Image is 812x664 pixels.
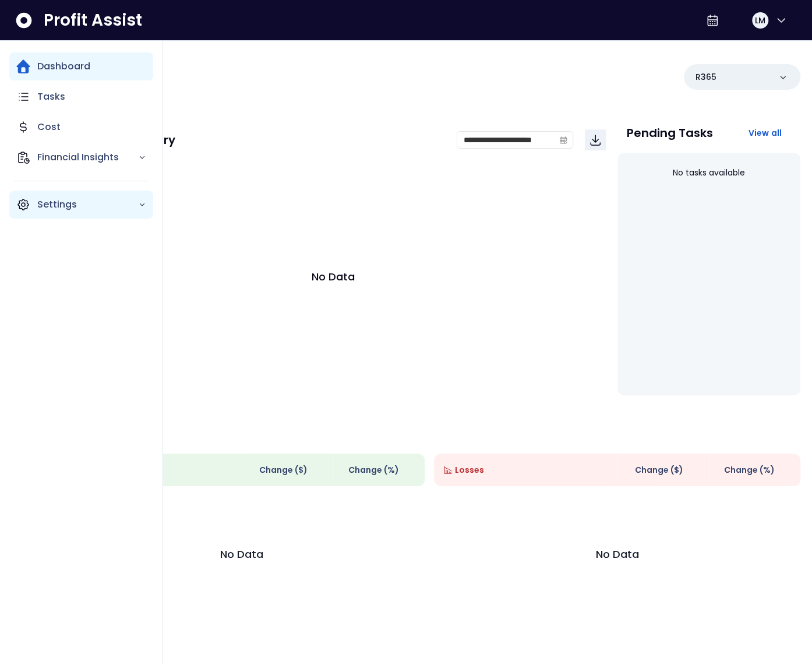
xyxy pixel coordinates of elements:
span: Change ( $ ) [259,464,308,476]
span: Change ( $ ) [635,464,683,476]
p: Pending Tasks [627,127,713,139]
p: No Data [596,546,639,562]
button: Download [585,129,606,150]
svg: calendar [559,136,567,144]
p: Cost [37,120,61,134]
p: No Data [312,269,355,284]
span: View all [748,127,782,139]
span: Losses [455,464,484,476]
p: R365 [696,71,716,83]
p: Tasks [37,90,65,104]
span: LM [755,15,765,26]
p: Wins & Losses [58,428,800,440]
p: Settings [37,198,138,212]
span: Change (%) [348,464,399,476]
p: Dashboard [37,59,90,73]
p: Financial Insights [37,150,138,164]
div: No tasks available [627,157,792,188]
p: No Data [220,546,263,562]
span: Change (%) [724,464,775,476]
button: View all [739,122,791,143]
span: Profit Assist [44,10,142,31]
